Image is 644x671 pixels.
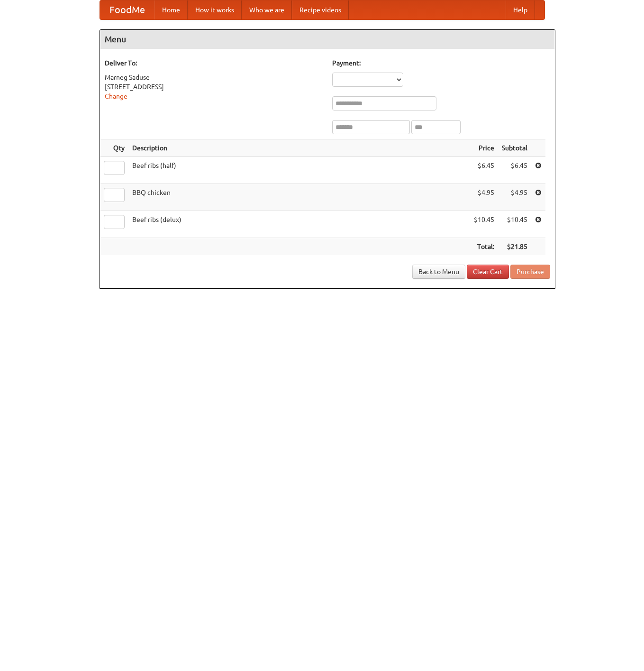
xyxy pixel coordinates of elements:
[128,184,470,211] td: BBQ chicken
[498,211,531,238] td: $10.45
[467,265,509,279] a: Clear Cart
[470,184,498,211] td: $4.95
[154,0,188,19] a: Home
[498,238,531,256] th: $21.85
[470,157,498,184] td: $6.45
[100,0,154,19] a: FoodMe
[105,73,323,82] div: Marneg Saduse
[105,82,323,92] div: [STREET_ADDRESS]
[128,211,470,238] td: Beef ribs (delux)
[412,265,465,279] a: Back to Menu
[242,0,292,19] a: Who we are
[332,58,550,68] h5: Payment:
[498,139,531,157] th: Subtotal
[506,0,535,19] a: Help
[470,211,498,238] td: $10.45
[128,139,470,157] th: Description
[498,184,531,211] td: $4.95
[470,139,498,157] th: Price
[498,157,531,184] td: $6.45
[100,30,555,49] h4: Menu
[105,92,127,100] a: Change
[188,0,242,19] a: How it works
[470,238,498,256] th: Total:
[292,0,349,19] a: Recipe videos
[510,265,550,279] button: Purchase
[100,139,128,157] th: Qty
[128,157,470,184] td: Beef ribs (half)
[105,58,323,68] h5: Deliver To:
